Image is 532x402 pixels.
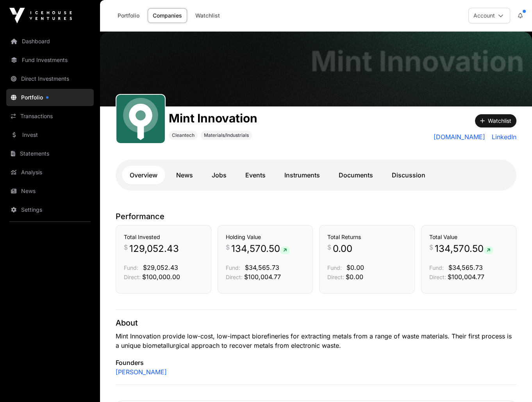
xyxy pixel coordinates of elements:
span: $34,565.73 [448,264,483,271]
span: $ [429,243,433,252]
p: About [116,317,516,328]
span: $100,004.77 [244,273,281,281]
a: Overview [122,166,165,184]
button: Account [468,8,510,23]
a: Discussion [384,166,433,184]
a: Watchlist [190,8,225,23]
button: Watchlist [475,114,516,128]
h3: Total Invested [124,233,203,241]
a: LinkedIn [489,132,516,142]
span: 134,570.50 [435,243,493,255]
a: [PERSON_NAME] [116,367,167,377]
span: $ [327,243,331,252]
span: Fund: [327,264,342,271]
span: $0.00 [346,273,363,281]
span: $ [226,243,230,252]
nav: Tabs [122,166,510,184]
span: $ [124,243,128,252]
span: Direct: [226,274,243,280]
img: Mint Innovation [100,32,532,106]
a: Settings [6,201,94,218]
img: Mint.svg [120,98,162,140]
span: Fund: [226,264,240,271]
span: $29,052.43 [143,264,178,271]
span: 134,570.50 [231,243,290,255]
a: Companies [148,8,187,23]
span: Fund: [429,264,444,271]
span: $100,004.77 [448,273,484,281]
iframe: Chat Widget [493,365,532,402]
a: Fund Investments [6,51,94,69]
a: [DOMAIN_NAME] [434,132,486,142]
h3: Total Returns [327,233,407,241]
a: Invest [6,126,94,143]
span: $34,565.73 [245,264,279,271]
span: $100,000.00 [142,273,180,281]
a: News [168,166,201,184]
span: Direct: [429,274,446,280]
h3: Holding Value [226,233,305,241]
span: Cleantech [172,132,195,138]
a: Transactions [6,108,94,125]
a: Documents [331,166,381,184]
a: Instruments [277,166,328,184]
span: Direct: [124,274,141,280]
a: Dashboard [6,33,94,50]
span: Direct: [327,274,344,280]
h3: Total Value [429,233,509,241]
a: Portfolio [112,8,145,23]
a: Portfolio [6,89,94,106]
span: 0.00 [333,243,352,255]
p: Performance [116,211,516,222]
p: Mint Innovation provide low-cost, low-impact biorefineries for extracting metals from a range of ... [116,331,516,350]
h1: Mint Innovation [311,47,524,75]
a: Analysis [6,164,94,181]
img: Icehouse Ventures Logo [9,8,72,23]
span: $0.00 [346,264,364,271]
h1: Mint Innovation [169,111,257,125]
span: 129,052.43 [129,243,179,255]
a: Jobs [204,166,234,184]
p: Founders [116,358,516,367]
a: Direct Investments [6,70,94,87]
a: Statements [6,145,94,162]
a: Events [237,166,273,184]
span: Fund: [124,264,138,271]
a: News [6,182,94,200]
span: Materials/Industrials [204,132,249,138]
